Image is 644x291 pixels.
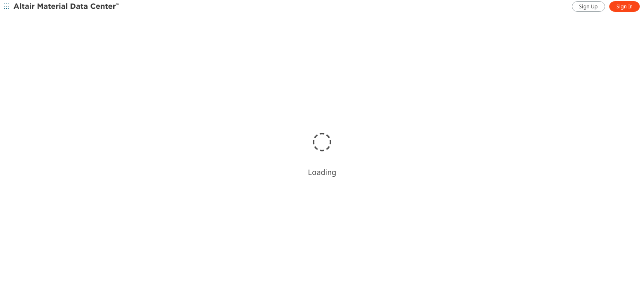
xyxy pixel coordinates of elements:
[308,167,336,177] div: Loading
[13,3,120,11] img: Altair Material Data Center
[572,1,605,12] a: Sign Up
[616,3,633,10] span: Sign In
[609,1,640,12] a: Sign In
[579,3,598,10] span: Sign Up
